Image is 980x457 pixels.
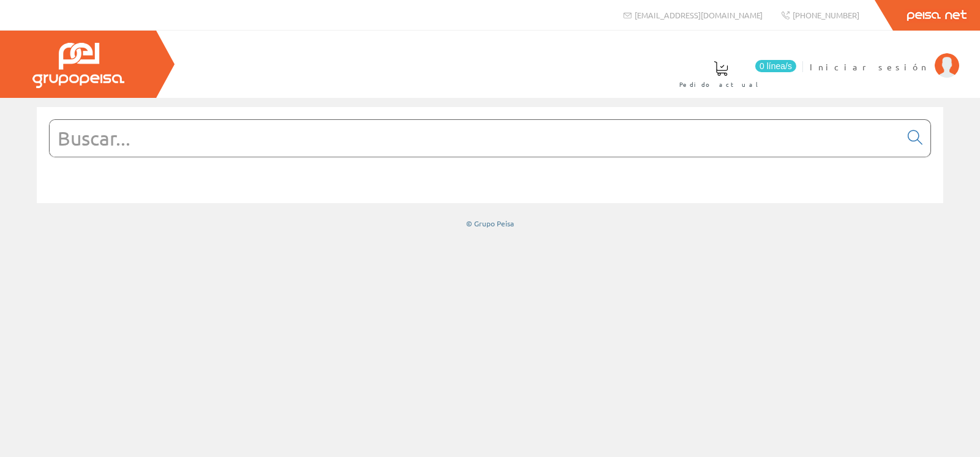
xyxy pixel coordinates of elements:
[679,78,763,91] span: Pedido actual
[793,10,859,20] span: [PHONE_NUMBER]
[50,120,900,157] input: Buscar...
[37,218,943,229] div: © Grupo Peisa
[32,43,124,88] img: Grupo Peisa
[755,60,796,72] span: 0 línea/s
[635,10,763,20] span: [EMAIL_ADDRESS][DOMAIN_NAME]
[810,51,959,62] a: Iniciar sesión
[810,61,929,73] span: Iniciar sesión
